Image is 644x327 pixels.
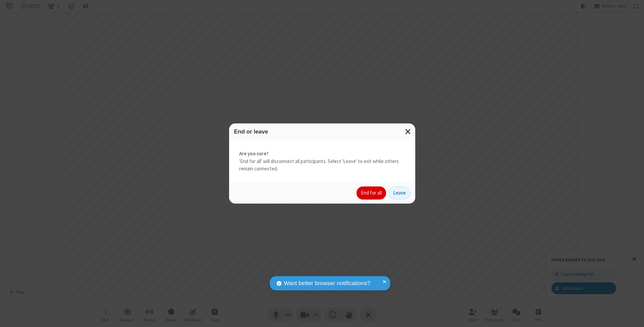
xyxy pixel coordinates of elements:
div: 'End for all' will disconnect all participants. Select 'Leave' to exit while others remain connec... [229,140,415,183]
button: Leave [389,186,410,200]
button: End for all [357,186,386,200]
strong: Are you sure? [239,150,405,158]
button: Close modal [401,123,415,140]
h3: End or leave [234,128,410,135]
span: Want better browser notifications? [284,279,370,288]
